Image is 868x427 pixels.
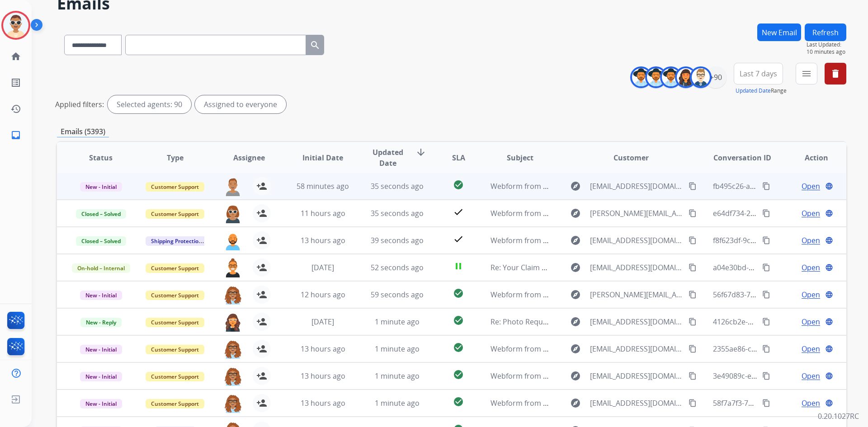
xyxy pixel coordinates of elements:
span: [DATE] [311,317,334,327]
mat-icon: language [825,318,833,326]
span: Conversation ID [713,152,771,163]
mat-icon: person_add [256,181,267,192]
mat-icon: content_copy [689,372,697,380]
mat-icon: person_add [256,316,267,327]
span: New - Reply [80,318,122,327]
span: Assignee [233,152,265,163]
mat-icon: content_copy [762,345,770,353]
img: agent-avatar [224,204,242,223]
span: 13 hours ago [301,398,345,408]
span: Customer [613,152,649,163]
span: 13 hours ago [301,235,345,245]
span: Type [167,152,184,163]
mat-icon: check [453,234,464,244]
span: Re: Photo Request [491,317,553,327]
span: 35 seconds ago [371,208,424,218]
mat-icon: content_copy [762,399,770,407]
p: 0.20.1027RC [818,411,859,422]
mat-icon: content_copy [762,209,770,217]
img: agent-avatar [224,231,242,250]
img: agent-avatar [224,286,242,305]
span: Webform from [EMAIL_ADDRESS][DOMAIN_NAME] on [DATE] [491,235,695,245]
mat-icon: content_copy [762,263,770,272]
span: Subject [507,152,533,163]
mat-icon: person_add [256,208,267,219]
span: New - Initial [80,291,122,300]
span: Shipping Protection [146,236,208,246]
mat-icon: content_copy [762,291,770,299]
mat-icon: content_copy [689,345,697,353]
img: agent-avatar [224,367,242,386]
div: +90 [705,66,726,88]
button: Updated Date [736,87,771,94]
span: New - Initial [80,345,122,354]
mat-icon: search [310,40,321,51]
mat-icon: content_copy [689,236,697,244]
mat-icon: check_circle [453,315,464,326]
span: [PERSON_NAME][EMAIL_ADDRESS][DOMAIN_NAME] [590,208,683,219]
span: Updated Date [368,147,409,169]
span: Webform from [PERSON_NAME][EMAIL_ADDRESS][DOMAIN_NAME] on [DATE] [491,208,751,218]
span: Last 7 days [740,72,777,75]
span: 1 minute ago [375,344,420,354]
span: Customer Support [146,209,204,219]
mat-icon: check_circle [453,288,464,299]
mat-icon: check_circle [453,342,464,353]
span: [PERSON_NAME][EMAIL_ADDRESS][PERSON_NAME][DOMAIN_NAME] [590,289,683,300]
mat-icon: explore [570,235,581,246]
mat-icon: language [825,209,833,217]
img: avatar [3,13,28,38]
mat-icon: home [10,51,21,62]
mat-icon: language [825,291,833,299]
span: On-hold – Internal [72,263,130,273]
span: 11 hours ago [301,208,345,218]
span: Customer Support [146,318,204,327]
span: New - Initial [80,399,122,408]
mat-icon: explore [570,262,581,273]
span: Open [802,181,820,192]
span: Last Updated: [807,41,846,48]
span: SLA [452,152,465,163]
mat-icon: pause [453,261,464,272]
mat-icon: content_copy [762,182,770,190]
span: 58 minutes ago [297,181,349,191]
mat-icon: content_copy [689,209,697,217]
mat-icon: content_copy [762,236,770,244]
mat-icon: content_copy [689,182,697,190]
span: fb495c26-ae0d-4c1a-a73d-67789bc6b721 [713,181,851,191]
span: 12 hours ago [301,290,345,300]
span: 59 seconds ago [371,290,424,300]
mat-icon: language [825,236,833,244]
mat-icon: content_copy [689,291,697,299]
span: Webform from [EMAIL_ADDRESS][DOMAIN_NAME] on [DATE] [491,371,695,381]
span: 2355ae86-c872-40bf-8833-94d4e1ae5c43 [713,344,850,354]
span: Open [802,398,820,408]
mat-icon: delete [830,68,841,79]
span: e64df734-2977-4a37-972f-70223e200dfd [713,208,848,218]
mat-icon: menu [801,68,812,79]
mat-icon: language [825,345,833,353]
img: agent-avatar [224,340,242,359]
mat-icon: check [453,206,464,217]
img: agent-avatar [224,313,242,332]
span: Range [736,87,787,94]
span: [EMAIL_ADDRESS][DOMAIN_NAME] [590,371,683,381]
span: Status [89,152,113,163]
mat-icon: explore [570,181,581,192]
span: [DATE] [311,263,334,272]
mat-icon: content_copy [762,372,770,380]
mat-icon: language [825,263,833,272]
mat-icon: person_add [256,235,267,246]
span: Webform from [EMAIL_ADDRESS][DOMAIN_NAME] on [DATE] [491,181,695,191]
span: Customer Support [146,399,204,408]
span: 4126cb2e-8fe8-4b20-a614-341ce2e2e8e9 [713,317,850,327]
mat-icon: language [825,399,833,407]
button: Last 7 days [734,63,783,84]
span: Open [802,316,820,327]
img: agent-avatar [224,394,242,413]
mat-icon: content_copy [689,399,697,407]
mat-icon: explore [570,371,581,381]
div: Assigned to everyone [195,95,286,113]
mat-icon: person_add [256,289,267,300]
span: Closed – Solved [76,236,126,246]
